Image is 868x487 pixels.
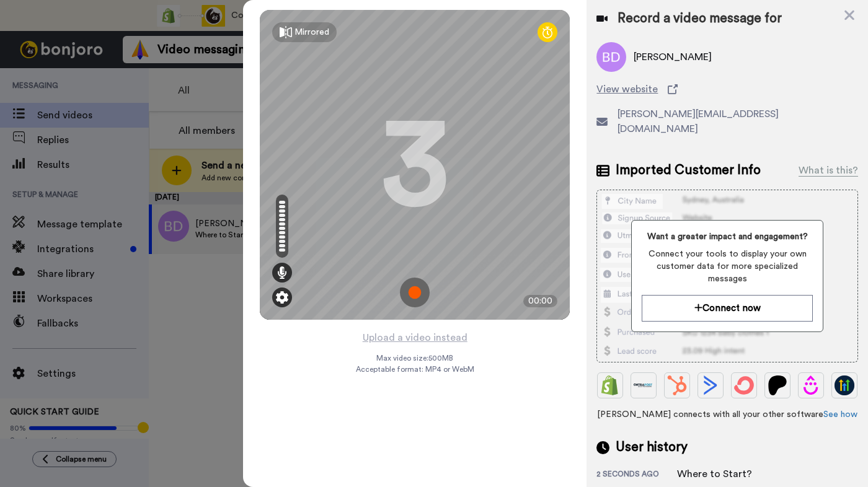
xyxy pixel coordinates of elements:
img: Shopify [600,375,620,395]
span: Connect your tools to display your own customer data for more specialized messages [642,248,813,285]
img: Drip [801,375,821,395]
span: Want a greater impact and engagement? [642,230,813,243]
img: ActiveCampaign [701,375,720,395]
img: ic_gear.svg [276,291,288,304]
a: See how [823,410,857,419]
img: GoHighLevel [835,375,854,395]
span: [PERSON_NAME] connects with all your other software [596,408,858,421]
img: Ontraport [634,375,653,395]
span: [PERSON_NAME][EMAIL_ADDRESS][DOMAIN_NAME] [618,107,858,136]
img: ConvertKit [734,375,754,395]
span: User history [616,438,688,457]
button: Upload a video instead [359,330,471,346]
img: Patreon [768,375,787,395]
img: Hubspot [667,375,687,395]
div: 2 seconds ago [596,469,677,481]
button: Connect now [642,295,813,322]
span: Acceptable format: MP4 or WebM [356,364,474,374]
span: Max video size: 500 MB [376,353,453,363]
img: ic_record_start.svg [400,278,430,307]
div: What is this? [799,163,858,178]
div: 00:00 [523,295,557,307]
div: 3 [381,118,449,211]
span: Imported Customer Info [616,161,761,180]
div: Where to Start? [677,467,752,481]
